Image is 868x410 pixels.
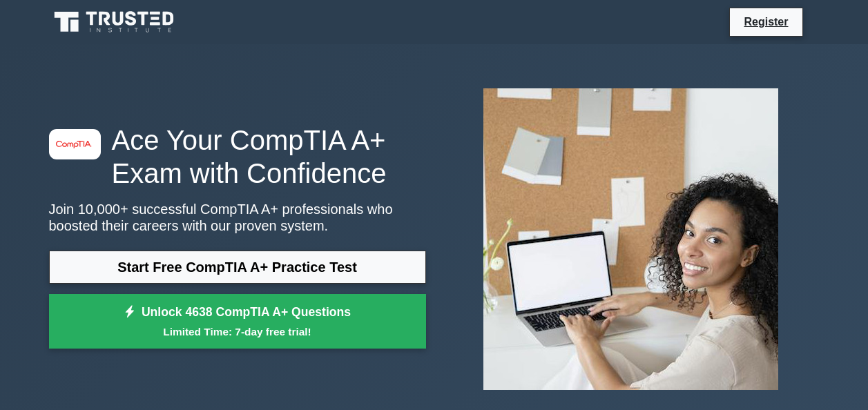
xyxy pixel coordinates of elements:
h1: Ace Your CompTIA A+ Exam with Confidence [49,124,426,190]
a: Unlock 4638 CompTIA A+ QuestionsLimited Time: 7-day free trial! [49,294,426,349]
p: Join 10,000+ successful CompTIA A+ professionals who boosted their careers with our proven system. [49,201,426,234]
a: Start Free CompTIA A+ Practice Test [49,251,426,284]
small: Limited Time: 7-day free trial! [66,324,409,340]
a: Register [735,13,796,30]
